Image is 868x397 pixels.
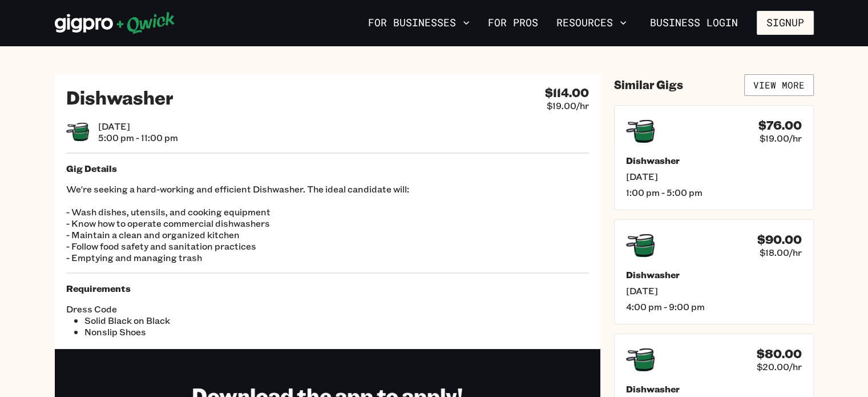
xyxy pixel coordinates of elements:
span: $20.00/hr [757,361,802,372]
h5: Gig Details [66,163,589,174]
button: Signup [757,11,814,35]
p: We're seeking a hard-working and efficient Dishwasher. The ideal candidate will: - Wash dishes, u... [66,183,589,263]
span: [DATE] [626,171,802,182]
h5: Dishwasher [626,383,802,395]
li: Nonslip Shoes [84,326,328,338]
span: [DATE] [98,121,178,132]
a: Business Login [640,11,748,35]
li: Solid Black on Black [84,315,328,326]
span: $18.00/hr [760,247,802,258]
h4: Similar Gigs [614,78,683,92]
span: 5:00 pm - 11:00 pm [98,132,178,143]
a: $76.00$19.00/hrDishwasher[DATE]1:00 pm - 5:00 pm [614,105,814,210]
button: Resources [552,13,631,33]
h4: $114.00 [545,86,589,100]
span: [DATE] [626,285,802,296]
h5: Dishwasher [626,155,802,166]
a: $90.00$18.00/hrDishwasher[DATE]4:00 pm - 9:00 pm [614,219,814,324]
a: For Pros [483,13,543,33]
h4: $90.00 [757,232,802,247]
h5: Dishwasher [626,269,802,280]
h4: $80.00 [757,347,802,361]
h4: $76.00 [758,118,802,133]
span: Dress Code [66,303,328,315]
button: For Businesses [364,13,474,33]
a: View More [744,74,814,96]
h5: Requirements [66,283,589,294]
span: $19.00/hr [760,133,802,144]
span: $19.00/hr [547,100,589,111]
span: 1:00 pm - 5:00 pm [626,187,802,198]
h2: Dishwasher [66,86,173,109]
span: 4:00 pm - 9:00 pm [626,301,802,312]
